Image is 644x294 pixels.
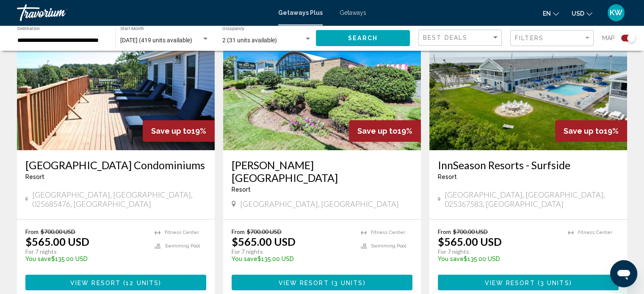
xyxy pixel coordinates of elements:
[278,9,323,16] a: Getaways Plus
[610,8,622,17] span: KW
[232,159,412,184] a: [PERSON_NAME][GEOGRAPHIC_DATA]
[25,248,146,256] p: For 7 nights
[543,10,551,17] span: en
[602,32,615,44] span: Map
[605,4,627,22] button: User Menu
[232,228,245,235] span: From
[555,120,627,142] div: 19%
[278,279,329,286] span: View Resort
[232,256,257,262] span: You save
[25,235,89,248] p: $565.00 USD
[232,256,352,262] p: $135.00 USD
[334,279,363,286] span: 3 units
[70,279,121,286] span: View Resort
[223,15,421,150] img: ii_htr1.jpg
[329,279,366,286] span: ( )
[240,199,399,209] span: [GEOGRAPHIC_DATA], [GEOGRAPHIC_DATA]
[25,256,51,262] span: You save
[438,159,619,171] a: InnSeason Resorts - Surfside
[348,35,378,42] span: Search
[543,7,559,19] button: Change language
[25,173,44,180] span: Resort
[17,4,270,21] a: Travorium
[17,15,215,150] img: ii_hlc1.jpg
[232,248,352,256] p: For 7 nights
[222,37,277,44] span: 2 (31 units available)
[232,275,412,290] button: View Resort(3 units)
[371,243,406,249] span: Swimming Pool
[578,230,612,235] span: Fitness Center
[438,235,502,248] p: $565.00 USD
[120,37,192,44] span: [DATE] (419 units available)
[438,256,464,262] span: You save
[564,126,604,135] span: Save up to
[357,126,398,135] span: Save up to
[232,235,296,248] p: $565.00 USD
[232,186,251,193] span: Resort
[340,9,366,16] a: Getaways
[25,159,206,171] a: [GEOGRAPHIC_DATA] Condominiums
[247,228,282,235] span: $700.00 USD
[423,34,467,41] span: Best Deals
[121,279,161,286] span: ( )
[25,228,39,235] span: From
[41,228,75,235] span: $700.00 USD
[349,120,421,142] div: 19%
[610,260,637,287] iframe: Button to launch messaging window
[25,275,206,290] button: View Resort(12 units)
[143,120,215,142] div: 19%
[540,279,569,286] span: 3 units
[572,7,592,19] button: Change currency
[438,248,559,256] p: For 7 nights
[438,228,451,235] span: From
[165,230,199,235] span: Fitness Center
[429,15,627,150] img: ii_sfd1.jpg
[423,34,499,41] mat-select: Sort by
[438,256,559,262] p: $135.00 USD
[484,279,535,286] span: View Resort
[438,173,457,180] span: Resort
[445,190,619,209] span: [GEOGRAPHIC_DATA], [GEOGRAPHIC_DATA], 025367583, [GEOGRAPHIC_DATA]
[165,243,200,249] span: Swimming Pool
[371,230,405,235] span: Fitness Center
[32,190,206,209] span: [GEOGRAPHIC_DATA], [GEOGRAPHIC_DATA], 025685476, [GEOGRAPHIC_DATA]
[535,279,572,286] span: ( )
[316,30,410,46] button: Search
[151,126,191,135] span: Save up to
[126,279,159,286] span: 12 units
[438,275,619,290] button: View Resort(3 units)
[453,228,488,235] span: $700.00 USD
[25,256,146,262] p: $135.00 USD
[515,35,544,41] span: Filters
[510,30,594,47] button: Filter
[572,10,584,17] span: USD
